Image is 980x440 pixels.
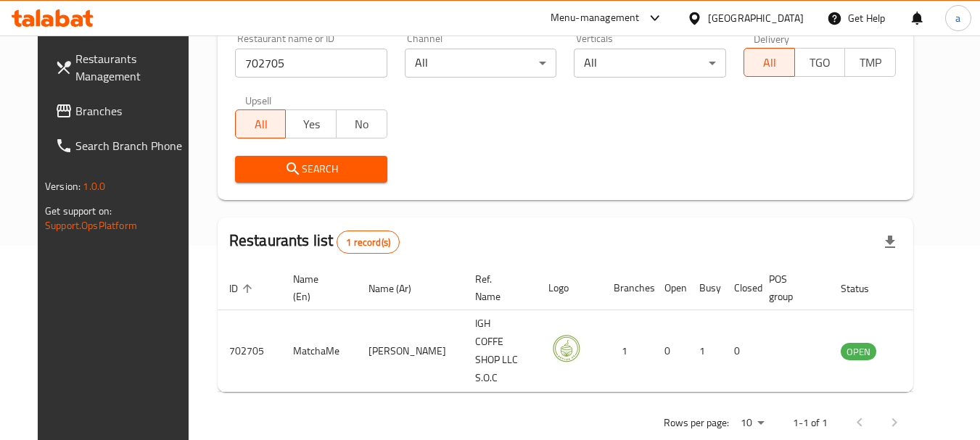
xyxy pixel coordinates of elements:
p: Rows per page: [664,414,729,432]
button: Search [235,156,387,183]
td: 0 [653,310,688,392]
div: All [574,49,726,78]
span: All [242,114,281,135]
h2: Restaurants list [229,230,400,254]
td: MatchaMe [281,310,357,392]
span: Get support on: [45,202,112,220]
button: All [235,109,287,138]
td: 1 [688,310,722,392]
span: Search [247,160,376,178]
label: Upsell [245,95,272,105]
span: Name (En) [293,270,339,305]
span: TGO [801,52,840,73]
div: Export file [873,225,907,260]
a: Branches [44,94,202,128]
span: 1 record(s) [337,236,399,249]
div: Rows per page: [735,412,770,434]
input: Search for restaurant name or ID.. [235,49,387,78]
span: POS group [769,270,812,305]
span: Version: [45,177,81,196]
a: Search Branch Phone [44,128,202,163]
table: enhanced table [218,266,955,392]
span: Name (Ar) [368,280,430,297]
span: Status [841,280,888,297]
button: No [336,109,387,138]
th: Closed [722,266,757,310]
button: All [744,48,795,77]
td: IGH COFFE SHOP LLC S.O.C [464,310,537,392]
span: No [342,114,382,135]
span: ID [229,280,257,297]
a: Support.OpsPlatform [45,216,137,235]
th: Action [905,266,955,310]
span: Restaurants Management [75,50,190,85]
div: All [405,49,557,78]
td: 0 [722,310,757,392]
td: 702705 [218,310,281,392]
span: All [750,52,789,73]
th: Busy [688,266,722,310]
span: OPEN [841,344,876,360]
button: TGO [794,48,846,77]
div: OPEN [841,343,876,360]
span: a [955,10,960,26]
td: 1 [602,310,653,392]
div: Total records count [337,231,400,254]
div: [GEOGRAPHIC_DATA] [708,10,804,26]
span: Yes [292,114,331,135]
span: Search Branch Phone [75,137,190,154]
button: Yes [285,109,337,138]
button: TMP [844,48,896,77]
span: 1.0.0 [83,177,105,196]
span: Branches [75,102,190,120]
td: [PERSON_NAME] [357,310,464,392]
th: Open [653,266,688,310]
th: Logo [537,266,602,310]
label: Delivery [754,33,790,43]
span: TMP [851,52,890,73]
th: Branches [602,266,653,310]
p: 1-1 of 1 [793,414,828,432]
span: Ref. Name [475,270,519,305]
div: Menu-management [551,9,640,27]
a: Restaurants Management [44,41,202,94]
img: MatchaMe [548,330,585,366]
